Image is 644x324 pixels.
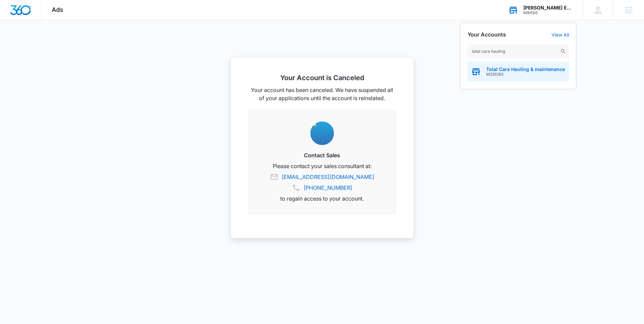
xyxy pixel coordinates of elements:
[523,10,573,15] div: account id
[282,173,374,181] a: [EMAIL_ADDRESS][DOMAIN_NAME]
[523,5,573,10] div: account name
[257,151,387,159] h3: Contact Sales
[248,74,396,82] h2: Your Account is Canceled
[468,31,506,38] h2: Your Accounts
[468,62,569,82] button: Total Care Hauling & maintenanceM335163
[468,45,569,58] input: Search Accounts
[257,162,387,203] p: Please contact your sales consultant at: to regain access to your account.
[304,184,352,192] a: [PHONE_NUMBER]
[248,86,396,102] p: Your account has been canceled. We have suspended all of your applications until the account is r...
[52,6,63,13] span: Ads
[486,67,565,72] span: Total Care Hauling & maintenance
[551,32,569,38] a: View All
[486,72,565,77] span: M335163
